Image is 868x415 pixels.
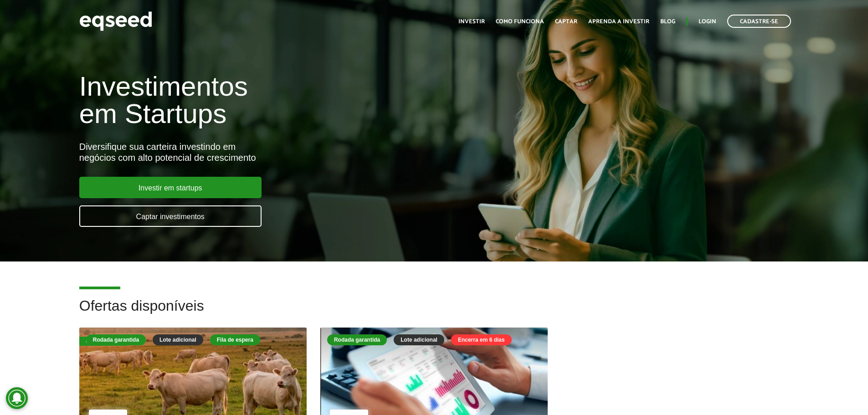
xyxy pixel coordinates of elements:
img: EqSeed [79,9,152,33]
div: Diversifique sua carteira investindo em negócios com alto potencial de crescimento [79,141,500,163]
a: Investir em startups [79,177,262,198]
div: Lote adicional [394,334,444,345]
div: Encerra em 6 dias [451,334,512,345]
div: Rodada garantida [86,334,146,345]
div: Lote adicional [153,334,203,345]
h1: Investimentos em Startups [79,73,500,128]
div: Fila de espera [210,334,260,345]
a: Captar [555,19,577,25]
a: Login [699,19,716,25]
a: Como funciona [496,19,544,25]
a: Cadastre-se [727,15,791,28]
a: Captar investimentos [79,205,262,227]
h2: Ofertas disponíveis [79,298,789,328]
div: Rodada garantida [327,334,387,345]
a: Investir [458,19,485,25]
a: Aprenda a investir [588,19,649,25]
div: Fila de espera [79,337,130,346]
a: Blog [660,19,675,25]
